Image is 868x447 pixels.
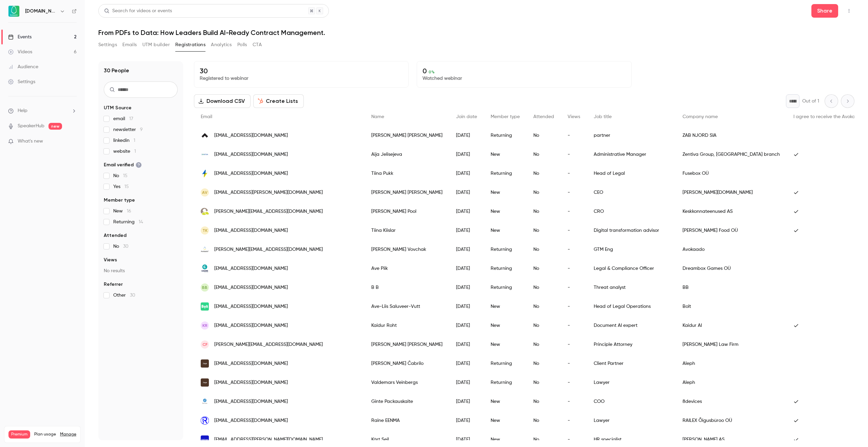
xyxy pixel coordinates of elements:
[676,259,787,278] div: Dreambox Games OÜ
[484,297,527,316] div: New
[561,240,587,259] div: -
[561,297,587,316] div: -
[98,29,854,37] h1: From PDFs to Data: How Leaders Build AI-Ready Contract Management.
[201,397,209,406] img: 8devices.com
[676,145,787,164] div: Zentiva Group, [GEOGRAPHIC_DATA] branch
[364,259,449,278] div: Ave Piik
[104,162,142,168] span: Email verified
[214,170,288,177] span: [EMAIL_ADDRESS][DOMAIN_NAME]
[214,284,288,291] span: [EMAIL_ADDRESS][DOMAIN_NAME]
[364,297,449,316] div: Ave-Liis Saluveer-Vutt
[587,259,676,278] div: Legal & Compliance Officer
[527,335,561,354] div: No
[484,164,527,183] div: Returning
[449,335,484,354] div: [DATE]
[8,430,30,439] span: Premium
[676,221,787,240] div: [PERSON_NAME] Food OÜ
[587,240,676,259] div: GTM Eng
[676,164,787,183] div: Fusebox OÜ
[18,138,43,145] span: What's new
[200,75,403,82] p: Registered to webinar
[449,278,484,297] div: [DATE]
[587,335,676,354] div: Principle Attorney
[8,6,19,17] img: Avokaado.io
[113,172,127,179] span: No
[104,197,135,204] span: Member type
[594,114,612,119] span: Job title
[98,39,117,50] button: Settings
[587,126,676,145] div: partner
[202,227,208,234] span: TK
[449,240,484,259] div: [DATE]
[676,354,787,373] div: Aleph
[8,107,77,114] li: help-dropdown-opener
[587,392,676,411] div: COO
[253,94,304,108] button: Create Lists
[527,145,561,164] div: No
[113,183,129,190] span: Yes
[527,278,561,297] div: No
[201,114,212,119] span: Email
[561,278,587,297] div: -
[676,202,787,221] div: Keskkonnateenused AS
[527,164,561,183] div: No
[527,392,561,411] div: No
[122,39,137,50] button: Emails
[484,259,527,278] div: Returning
[68,138,77,145] iframe: Noticeable Trigger
[113,292,135,299] span: Other
[104,105,132,111] span: UTM Source
[683,114,718,119] span: Company name
[561,316,587,335] div: -
[527,316,561,335] div: No
[561,373,587,392] div: -
[527,354,561,373] div: No
[364,392,449,411] div: Ginte Packauskaite
[484,354,527,373] div: Returning
[527,221,561,240] div: No
[561,221,587,240] div: -
[484,145,527,164] div: New
[214,265,288,272] span: [EMAIL_ADDRESS][DOMAIN_NAME]
[587,354,676,373] div: Client Partner
[371,114,384,119] span: Name
[561,335,587,354] div: -
[214,436,323,443] span: [EMAIL_ADDRESS][PERSON_NAME][DOMAIN_NAME]
[456,114,477,119] span: Join date
[561,126,587,145] div: -
[449,297,484,316] div: [DATE]
[527,240,561,259] div: No
[123,173,127,178] span: 15
[8,34,32,40] div: Events
[214,227,288,234] span: [EMAIL_ADDRESS][DOMAIN_NAME]
[201,359,209,368] img: alephholding.com
[484,183,527,202] div: New
[104,67,129,75] h1: 30 People
[18,123,44,130] a: SpeakerHub
[449,202,484,221] div: [DATE]
[201,169,209,178] img: fusebox.energy
[134,149,136,154] span: 1
[364,335,449,354] div: [PERSON_NAME] [PERSON_NAME]
[561,164,587,183] div: -
[484,316,527,335] div: New
[484,392,527,411] div: New
[364,183,449,202] div: [PERSON_NAME] [PERSON_NAME]
[811,4,838,18] button: Share
[214,151,288,158] span: [EMAIL_ADDRESS][DOMAIN_NAME]
[561,183,587,202] div: -
[211,39,232,50] button: Analytics
[201,245,209,254] img: avokaado.io
[561,145,587,164] div: -
[587,183,676,202] div: CEO
[104,257,117,263] span: Views
[587,316,676,335] div: Document AI expert
[253,39,262,50] button: CTA
[364,316,449,335] div: Kaidur Roht
[201,378,209,387] img: alephholding.com
[449,259,484,278] div: [DATE]
[201,131,209,139] img: njordlaw.lv
[214,189,323,196] span: [EMAIL_ADDRESS][PERSON_NAME][DOMAIN_NAME]
[364,126,449,145] div: [PERSON_NAME] [PERSON_NAME]
[561,411,587,430] div: -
